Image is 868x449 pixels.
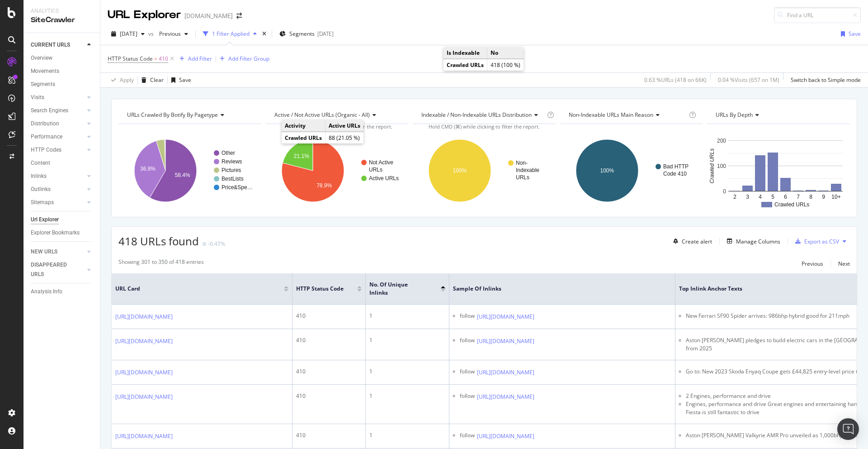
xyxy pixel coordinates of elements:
div: Analysis Info [31,287,62,296]
div: Export as CSV [804,238,839,245]
div: A chart. [560,131,703,210]
span: URLs Crawled By Botify By pagetype [127,111,218,119]
svg: A chart. [413,131,556,210]
text: 3 [746,194,750,200]
td: 418 (100 %) [487,59,524,71]
td: Crawled URLs [282,132,325,144]
h4: URLs by Depth [714,108,842,122]
div: follow [460,431,475,441]
div: 0.04 % Visits ( 657 on 1M ) [718,76,779,84]
span: 2025 Aug. 18th [120,30,137,38]
div: DISAPPEARED URLS [31,260,76,279]
a: Distribution [31,119,85,129]
text: 4 [759,194,762,200]
div: Clear [150,76,164,84]
h4: Non-Indexable URLs Main Reason [567,108,688,122]
button: [DATE] [108,27,148,41]
img: Equal [203,243,206,245]
div: HTTP Codes [31,145,61,155]
text: 5 [772,194,775,200]
div: follow [460,312,475,321]
text: 10+ [832,194,841,200]
div: 410 [296,368,362,376]
button: Previous [802,258,823,269]
input: Find a URL [774,7,861,23]
div: Movements [31,67,59,76]
div: Visits [31,93,44,102]
a: [URL][DOMAIN_NAME] [115,368,173,377]
svg: A chart. [118,131,261,210]
div: Analytics [31,7,93,15]
a: Movements [31,67,94,76]
div: 1 Filter Applied [212,30,250,38]
a: Inlinks [31,172,85,181]
div: 410 [296,312,362,320]
div: Next [838,260,850,267]
span: Indexable / Non-Indexable URLs distribution [421,111,532,119]
button: Switch back to Simple mode [787,73,861,87]
div: 1 [369,392,445,400]
span: URL Card [115,285,282,293]
div: Add Filter Group [228,55,269,62]
span: Previous [156,30,181,38]
td: No [487,47,524,59]
text: Reviews [222,158,242,165]
text: 36.8% [140,166,156,172]
button: Segments[DATE] [276,27,337,41]
text: 21.1% [293,153,309,159]
div: Content [31,158,50,168]
a: [URL][DOMAIN_NAME] [477,432,534,441]
svg: A chart. [266,131,409,210]
div: -0.47% [208,240,225,248]
button: Add Filter Group [216,53,269,64]
div: Performance [31,132,62,142]
text: 100 [717,163,726,169]
div: follow [460,368,475,377]
td: 88 (21.05 %) [325,132,364,144]
a: [URL][DOMAIN_NAME] [477,368,534,377]
text: Crawled URLs [709,148,716,183]
button: Save [168,73,191,87]
span: Active / Not Active URLs (organic - all) [274,111,370,119]
text: 78.9% [316,182,332,189]
button: Previous [156,27,192,41]
a: CURRENT URLS [31,40,85,50]
button: Create alert [670,234,712,248]
span: = [154,55,157,62]
div: Outlinks [31,185,51,194]
span: Non-Indexable URLs Main Reason [569,111,653,119]
a: Segments [31,80,94,89]
td: Crawled URLs [443,59,487,71]
div: follow [460,336,475,346]
a: Search Engines [31,106,85,115]
text: 9 [822,194,826,200]
div: SiteCrawler [31,15,93,25]
a: Performance [31,132,85,142]
div: Previous [802,260,823,267]
text: 58.4% [175,172,190,178]
span: Sample of Inlinks [453,285,658,293]
a: [URL][DOMAIN_NAME] [115,337,173,346]
div: 1 [369,336,445,344]
span: URLs by Depth [716,111,753,119]
a: [URL][DOMAIN_NAME] [115,312,173,321]
span: Segments [289,30,315,38]
div: Segments [31,80,55,89]
div: Search Engines [31,106,68,115]
div: Save [849,30,861,38]
div: Save [179,76,191,84]
div: Sitemaps [31,198,54,207]
text: Code 410 [663,171,687,177]
div: Url Explorer [31,215,59,224]
a: Content [31,158,94,168]
a: [URL][DOMAIN_NAME] [477,392,534,401]
button: Next [838,258,850,269]
div: Distribution [31,119,59,129]
text: Indexable [516,167,539,173]
text: URLs [516,174,529,181]
div: 410 [296,392,362,400]
a: [URL][DOMAIN_NAME] [477,337,534,346]
svg: A chart. [707,131,850,210]
text: Bad HTTP [663,163,689,170]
